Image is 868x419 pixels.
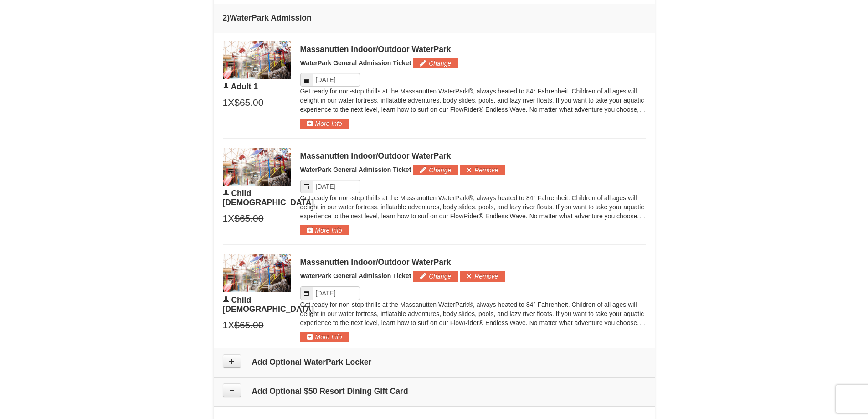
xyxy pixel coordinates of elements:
span: Child [DEMOGRAPHIC_DATA] [223,189,314,207]
div: Massanutten Indoor/Outdoor WaterPark [300,151,646,160]
button: More Info [300,119,349,129]
span: WaterPark General Admission Ticket [300,272,411,279]
span: $65.00 [234,96,263,109]
h4: Add Optional WaterPark Locker [223,357,646,367]
button: Remove [460,271,505,281]
span: ) [227,13,230,22]
div: Massanutten Indoor/Outdoor WaterPark [300,258,646,267]
img: 6619917-1403-22d2226d.jpg [223,41,291,79]
span: Adult 1 [231,82,258,91]
h4: 2 WaterPark Admission [223,13,646,22]
button: More Info [300,332,349,342]
span: $65.00 [234,318,263,332]
span: $65.00 [234,212,263,225]
span: 1 [223,96,228,109]
button: Remove [460,165,505,175]
p: Get ready for non-stop thrills at the Massanutten WaterPark®, always heated to 84° Fahrenheit. Ch... [300,193,646,221]
span: X [228,96,234,109]
span: 1 [223,318,228,332]
button: Change [413,271,458,281]
p: Get ready for non-stop thrills at the Massanutten WaterPark®, always heated to 84° Fahrenheit. Ch... [300,87,646,114]
button: More Info [300,225,349,235]
span: WaterPark General Admission Ticket [300,166,411,173]
span: X [228,318,234,332]
span: WaterPark General Admission Ticket [300,59,411,67]
span: X [228,212,234,225]
button: Change [413,58,458,68]
img: 6619917-1403-22d2226d.jpg [223,148,291,186]
p: Get ready for non-stop thrills at the Massanutten WaterPark®, always heated to 84° Fahrenheit. Ch... [300,300,646,327]
h4: Add Optional $50 Resort Dining Gift Card [223,387,646,396]
button: Change [413,165,458,175]
img: 6619917-1403-22d2226d.jpg [223,254,291,292]
div: Massanutten Indoor/Outdoor WaterPark [300,45,646,54]
span: 1 [223,212,228,225]
span: Child [DEMOGRAPHIC_DATA] [223,295,314,314]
